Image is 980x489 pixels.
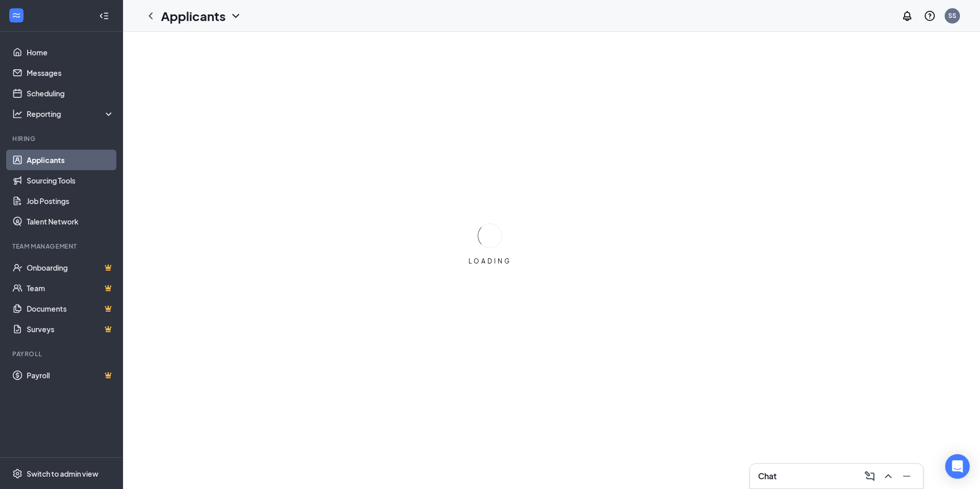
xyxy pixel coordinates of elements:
[27,211,114,232] a: Talent Network
[27,170,114,191] a: Sourcing Tools
[464,257,516,266] div: LOADING
[27,319,114,339] a: SurveysCrown
[12,134,112,143] div: Hiring
[27,150,114,170] a: Applicants
[880,468,896,484] button: ChevronUp
[27,257,114,278] a: OnboardingCrown
[11,10,22,21] svg: WorkstreamLogo
[27,191,114,211] a: Job Postings
[145,10,157,22] svg: ChevronLeft
[899,468,915,484] button: Minimize
[27,298,114,319] a: DocumentsCrown
[12,109,23,119] svg: Analysis
[948,11,956,20] div: SS
[27,468,98,479] div: Switch to admin view
[99,11,109,21] svg: Collapse
[901,470,913,482] svg: Minimize
[882,470,894,482] svg: ChevronUp
[924,10,936,22] svg: QuestionInfo
[27,278,114,298] a: TeamCrown
[27,365,114,385] a: PayrollCrown
[862,468,878,484] button: ComposeMessage
[230,10,242,22] svg: ChevronDown
[12,468,23,479] svg: Settings
[27,109,115,119] div: Reporting
[27,83,114,104] a: Scheduling
[27,42,114,63] a: Home
[12,242,112,251] div: Team Management
[161,7,226,25] h1: Applicants
[945,454,970,479] div: Open Intercom Messenger
[12,350,112,358] div: Payroll
[758,471,777,482] h3: Chat
[27,63,114,83] a: Messages
[864,470,876,482] svg: ComposeMessage
[901,10,913,22] svg: Notifications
